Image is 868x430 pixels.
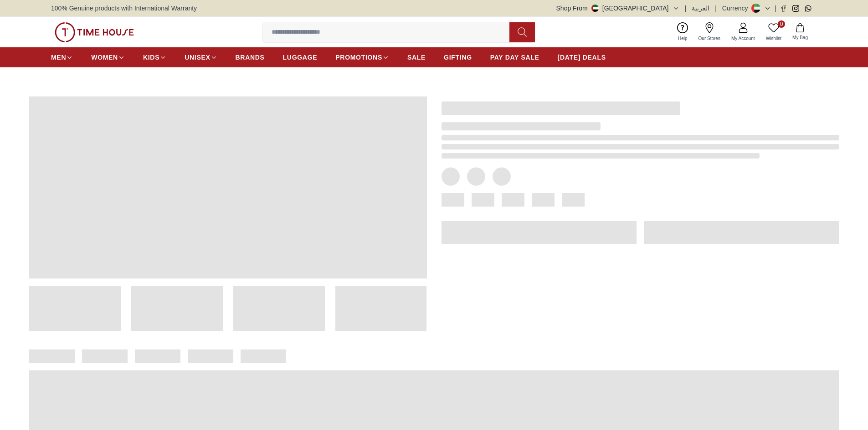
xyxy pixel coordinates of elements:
[283,49,318,66] a: LUGGAGE
[685,4,687,13] span: |
[789,34,812,41] span: My Bag
[51,4,197,13] span: 100% Genuine products with International Warranty
[780,5,787,12] a: Facebook
[55,22,134,42] img: ...
[722,4,752,13] div: Currency
[490,53,539,62] span: PAY DAY SALE
[558,53,606,62] span: [DATE] DEALS
[695,35,724,42] span: Our Stores
[51,53,66,62] span: MEN
[673,20,693,44] a: Help
[236,49,265,66] a: BRANDS
[728,35,759,42] span: My Account
[236,53,265,62] span: BRANDS
[91,53,118,62] span: WOMEN
[185,53,210,62] span: UNISEX
[805,5,812,12] a: Whatsapp
[792,5,799,12] a: Instagram
[143,49,166,66] a: KIDS
[51,49,73,66] a: MEN
[591,5,599,12] img: United Arab Emirates
[143,53,159,62] span: KIDS
[778,20,785,28] span: 0
[185,49,217,66] a: UNISEX
[444,49,472,66] a: GIFTING
[444,53,472,62] span: GIFTING
[775,4,776,13] span: |
[407,53,426,62] span: SALE
[692,4,709,13] button: العربية
[558,49,606,66] a: [DATE] DEALS
[760,20,787,44] a: 0Wishlist
[335,53,382,62] span: PROMOTIONS
[787,21,813,43] button: My Bag
[335,49,389,66] a: PROMOTIONS
[693,20,726,44] a: Our Stores
[715,4,717,13] span: |
[556,4,679,13] button: Shop From[GEOGRAPHIC_DATA]
[674,35,691,42] span: Help
[407,49,426,66] a: SALE
[762,35,785,42] span: Wishlist
[91,49,125,66] a: WOMEN
[283,53,318,62] span: LUGGAGE
[490,49,539,66] a: PAY DAY SALE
